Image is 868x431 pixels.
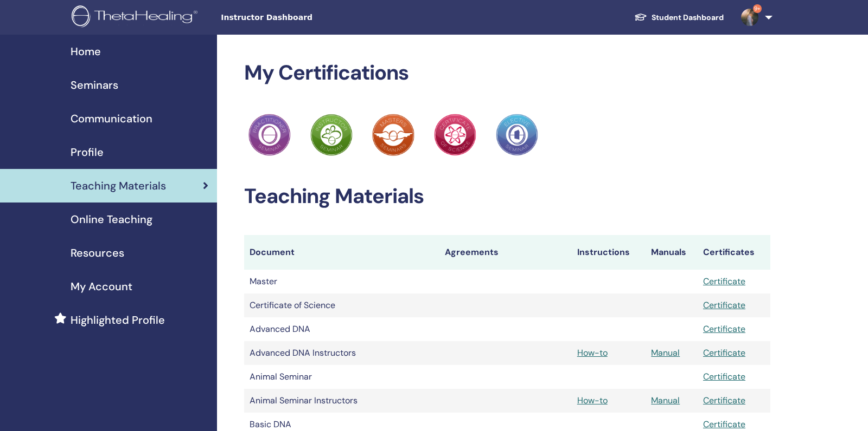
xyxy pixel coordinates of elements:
a: Student Dashboard [626,8,732,28]
td: Animal Seminar Instructors [244,389,439,413]
a: Certificate [703,371,745,382]
span: Profile [71,144,104,160]
span: Communication [71,110,152,127]
th: Instructions [572,235,646,270]
th: Certificates [698,235,770,270]
img: Practitioner [248,114,291,156]
th: Agreements [439,235,572,270]
img: Practitioner [496,114,538,156]
span: Home [71,43,101,60]
a: Certificate [703,299,745,311]
td: Master [244,270,439,293]
span: My Account [71,278,132,295]
td: Advanced DNA [244,317,439,341]
th: Manuals [646,235,698,270]
h2: My Certifications [244,61,770,86]
img: default.jpg [741,9,758,26]
a: Manual [651,347,680,358]
a: Certificate [703,395,745,406]
span: Instructor Dashboard [221,12,384,23]
a: Manual [651,395,680,406]
img: Practitioner [434,114,476,156]
span: 9+ [753,4,762,13]
td: Certificate of Science [244,293,439,317]
td: Advanced DNA Instructors [244,341,439,365]
img: Practitioner [310,114,353,156]
a: How-to [577,347,608,358]
img: Practitioner [372,114,414,156]
img: graduation-cap-white.svg [634,12,647,22]
a: How-to [577,395,608,406]
span: Highlighted Profile [71,312,165,328]
img: logo.png [72,5,201,30]
a: Certificate [703,419,745,430]
a: Certificate [703,323,745,335]
span: Resources [71,245,124,261]
span: Seminars [71,77,118,93]
h2: Teaching Materials [244,184,770,209]
th: Document [244,235,439,270]
a: Certificate [703,276,745,287]
td: Animal Seminar [244,365,439,389]
a: Certificate [703,347,745,358]
span: Teaching Materials [71,178,166,194]
span: Online Teaching [71,211,152,227]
